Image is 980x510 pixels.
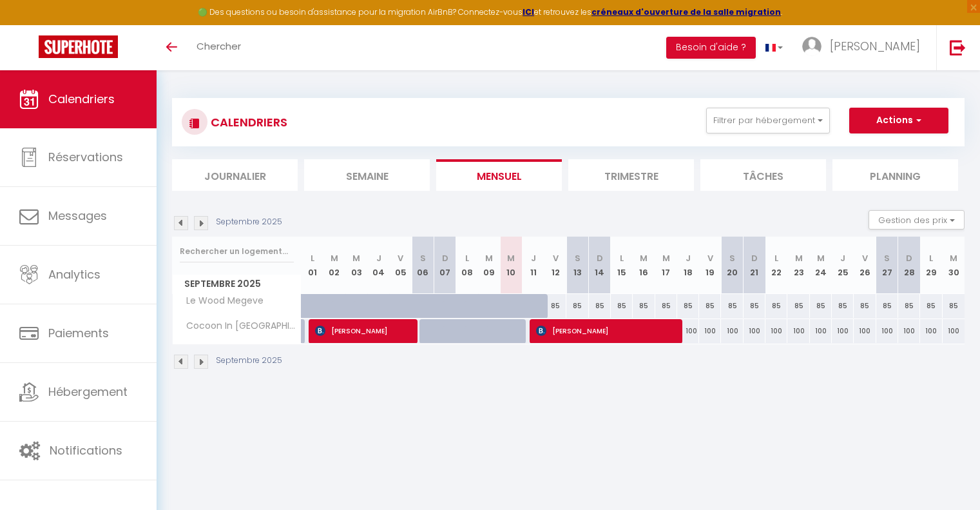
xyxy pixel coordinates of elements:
button: Besoin d'aide ? [666,37,756,59]
abbr: S [729,252,735,264]
div: 100 [677,319,699,343]
div: 85 [589,294,611,318]
th: 03 [345,237,367,294]
li: Journalier [172,159,298,191]
li: Planning [832,159,958,191]
abbr: J [840,252,845,264]
p: Septembre 2025 [216,355,282,367]
div: 100 [854,319,876,343]
div: 100 [699,319,721,343]
th: 20 [721,237,743,294]
button: Filtrer par hébergement [706,108,830,133]
strong: créneaux d'ouverture de la salle migration [591,6,781,17]
th: 01 [302,237,323,294]
th: 13 [566,237,588,294]
th: 07 [434,237,456,294]
abbr: M [352,252,360,264]
abbr: D [751,252,758,264]
div: 85 [832,294,854,318]
abbr: J [376,252,381,264]
img: ... [802,37,821,56]
th: 21 [744,237,765,294]
th: 30 [943,237,965,294]
li: Semaine [304,159,430,191]
div: 85 [765,294,787,318]
img: logout [950,39,966,55]
span: [PERSON_NAME] [830,38,920,54]
h3: CALENDRIERS [207,108,287,137]
abbr: S [884,252,890,264]
div: 85 [677,294,699,318]
span: Analytics [48,266,101,282]
div: 85 [943,294,965,318]
abbr: L [774,252,778,264]
abbr: M [331,252,338,264]
th: 22 [765,237,787,294]
th: 19 [699,237,721,294]
p: Septembre 2025 [216,216,282,228]
button: Actions [849,108,948,133]
th: 16 [633,237,655,294]
div: 100 [832,319,854,343]
div: 85 [699,294,721,318]
div: 85 [721,294,743,318]
div: 100 [943,319,965,343]
span: Septembre 2025 [173,275,301,293]
div: 100 [721,319,743,343]
abbr: M [795,252,803,264]
abbr: M [507,252,515,264]
div: 85 [744,294,765,318]
a: Chercher [187,25,251,70]
div: 85 [920,294,942,318]
th: 17 [655,237,677,294]
abbr: M [662,252,670,264]
span: Le Wood Megeve [175,294,267,308]
li: Mensuel [436,159,562,191]
img: Super Booking [39,35,118,58]
span: Chercher [197,39,241,53]
div: 85 [876,294,898,318]
abbr: L [929,252,933,264]
strong: ICI [523,6,534,17]
th: 10 [500,237,522,294]
div: 85 [854,294,876,318]
th: 14 [589,237,611,294]
a: ... [PERSON_NAME] [793,25,936,70]
button: Gestion des prix [869,210,965,230]
li: Trimestre [568,159,694,191]
div: 85 [633,294,655,318]
th: 29 [920,237,942,294]
div: 85 [810,294,832,318]
th: 08 [456,237,478,294]
th: 06 [412,237,434,294]
div: 85 [611,294,633,318]
div: 85 [566,294,588,318]
abbr: D [597,252,603,264]
div: 85 [544,294,566,318]
th: 04 [367,237,389,294]
th: 12 [544,237,566,294]
div: 100 [920,319,942,343]
abbr: M [640,252,648,264]
abbr: J [686,252,691,264]
th: 27 [876,237,898,294]
abbr: S [420,252,426,264]
abbr: V [398,252,403,264]
input: Rechercher un logement... [180,240,294,263]
span: Cocoon In [GEOGRAPHIC_DATA] [175,319,303,333]
abbr: M [817,252,825,264]
abbr: M [950,252,957,264]
span: Hébergement [48,384,128,400]
div: 100 [787,319,809,343]
span: Paiements [48,325,109,341]
abbr: D [442,252,448,264]
div: 100 [898,319,920,343]
div: 100 [810,319,832,343]
th: 25 [832,237,854,294]
abbr: J [531,252,536,264]
div: 100 [744,319,765,343]
abbr: S [575,252,581,264]
th: 23 [787,237,809,294]
th: 26 [854,237,876,294]
th: 15 [611,237,633,294]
